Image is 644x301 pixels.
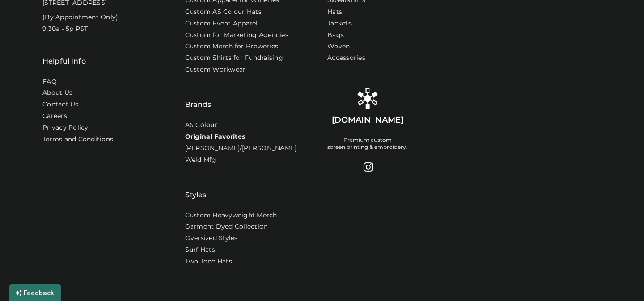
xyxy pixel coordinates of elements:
a: Oversized Styles [185,234,238,243]
a: Custom Heavyweight Merch [185,211,277,220]
div: Brands [185,77,212,110]
a: Surf Hats [185,246,215,254]
div: Premium custom screen printing & embroidery. [327,136,407,151]
a: Weld Mfg [185,156,216,165]
img: Rendered Logo - Screens [357,88,378,109]
a: Jackets [327,19,352,28]
a: Custom for Marketing Agencies [185,31,288,40]
div: Terms and Conditions [42,135,113,144]
a: FAQ [42,77,57,86]
iframe: Front Chat [602,261,640,299]
div: (By Appointment Only) [42,13,118,22]
a: AS Colour [185,121,217,130]
a: Custom Event Apparel [185,19,258,28]
a: Privacy Policy [42,123,89,132]
a: Bags [327,31,344,40]
a: Accessories [327,54,365,63]
a: Two Tone Hats [185,257,232,266]
a: Garment Dyed Collection [185,222,268,231]
div: Styles [185,167,207,200]
div: [DOMAIN_NAME] [332,114,403,126]
a: Custom Shirts for Fundraising [185,54,283,63]
a: Original Favorites [185,132,246,141]
a: Custom AS Colour Hats [185,8,262,17]
div: Helpful Info [42,56,86,67]
a: Custom Merch for Breweries [185,42,279,51]
a: Hats [327,8,342,17]
a: About Us [42,89,72,98]
a: Woven [327,42,350,51]
a: Contact Us [42,100,79,109]
a: Careers [42,112,67,121]
div: 9:30a - 5p PST [42,25,88,34]
a: Custom Workwear [185,65,246,74]
a: [PERSON_NAME]/[PERSON_NAME] [185,144,297,153]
